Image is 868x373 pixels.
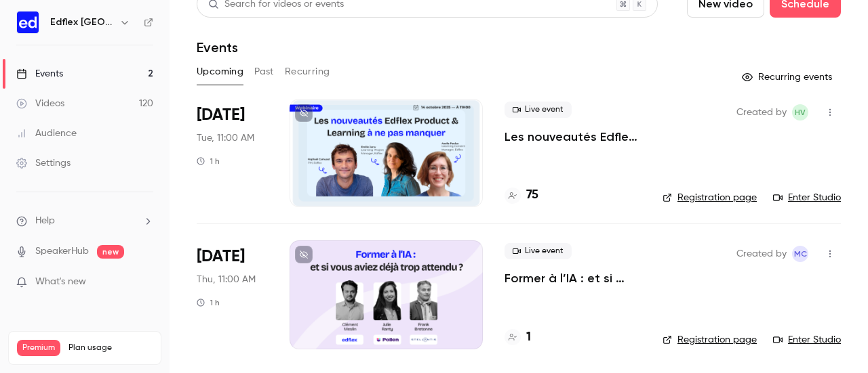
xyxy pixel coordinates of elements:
[50,16,114,29] h6: Edflex [GEOGRAPHIC_DATA]
[17,12,39,33] img: Edflex France
[254,61,274,83] button: Past
[736,246,787,262] span: Created by
[197,156,220,167] div: 1 h
[773,191,841,204] a: Enter Studio
[792,104,808,120] span: Hélène VENTURINI
[68,343,153,353] span: Plan usage
[197,104,245,126] span: [DATE]
[505,328,531,347] a: 1
[505,129,641,145] a: Les nouveautés Edflex Product & Learning à ne pas manquer
[736,104,787,120] span: Created by
[16,67,63,81] div: Events
[35,244,89,259] a: SpeakerHub
[197,240,268,349] div: Nov 6 Thu, 11:00 AM (Europe/Paris)
[197,297,220,308] div: 1 h
[16,214,153,228] li: help-dropdown-opener
[773,333,841,347] a: Enter Studio
[197,61,243,83] button: Upcoming
[285,61,330,83] button: Recurring
[197,131,254,145] span: Tue, 11:00 AM
[526,328,531,347] h4: 1
[505,102,572,118] span: Live event
[16,156,71,170] div: Settings
[792,246,808,262] span: Manon Cousin
[97,245,124,259] span: new
[794,246,807,262] span: MC
[197,99,268,207] div: Oct 14 Tue, 11:00 AM (Europe/Paris)
[197,273,256,286] span: Thu, 11:00 AM
[663,191,757,204] a: Registration page
[663,333,757,347] a: Registration page
[505,270,641,286] a: Former à l’IA : et si vous aviez déjà trop attendu ?
[17,340,60,356] span: Premium
[35,214,55,228] span: Help
[197,246,245,267] span: [DATE]
[505,243,572,259] span: Live event
[35,275,86,289] span: What's new
[736,66,841,88] button: Recurring events
[16,97,64,110] div: Videos
[795,104,806,120] span: HV
[137,276,153,288] iframe: Noticeable Trigger
[505,186,538,204] a: 75
[197,39,238,56] h1: Events
[526,186,538,204] h4: 75
[16,127,77,140] div: Audience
